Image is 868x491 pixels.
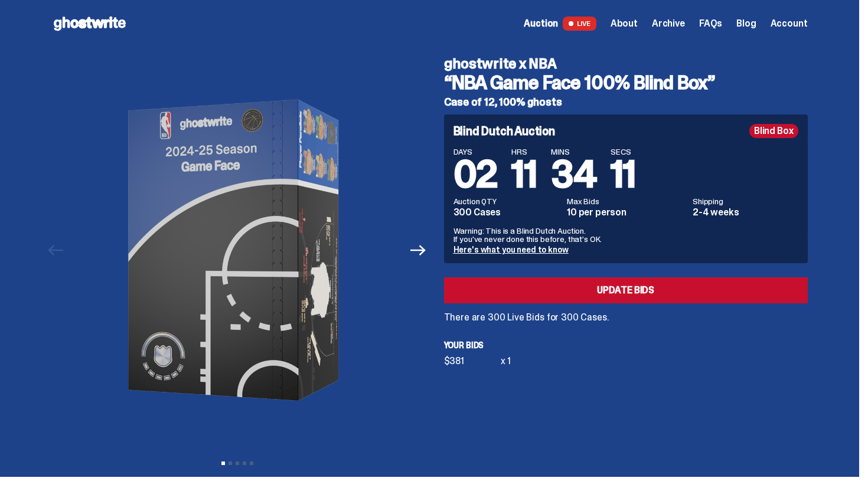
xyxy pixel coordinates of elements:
[652,19,685,28] a: Archive
[453,208,560,217] dd: 300 Cases
[75,47,400,453] img: NBA-Hero-1.png
[749,124,798,138] div: Blind Box
[611,19,638,28] a: About
[453,150,498,199] span: 02
[250,461,253,465] button: View slide 5
[444,97,808,107] h5: Case of 12, 100% ghosts
[501,356,511,366] div: x 1
[736,19,756,28] a: Blog
[444,73,808,92] h3: “NBA Game Face 100% Blind Box”
[444,356,501,366] div: $381
[406,237,432,263] button: Next
[551,148,596,156] span: MINS
[551,150,596,199] span: 34
[567,197,686,205] dt: Max Bids
[563,17,596,31] span: LIVE
[221,461,225,465] button: View slide 1
[444,277,808,303] a: Update Bids
[511,148,537,156] span: HRS
[567,208,686,217] dd: 10 per person
[229,461,232,465] button: View slide 2
[444,313,808,322] p: There are 300 Live Bids for 300 Cases.
[524,17,596,31] a: Auction LIVE
[611,150,636,199] span: 11
[699,19,722,28] a: FAQs
[453,227,798,243] p: Warning: This is a Blind Dutch Auction. If you’ve never done this before, that’s OK.
[444,57,808,71] h4: ghostwrite x NBA
[693,208,798,217] dd: 2-4 weeks
[611,148,636,156] span: SECS
[524,19,558,28] span: Auction
[453,125,555,137] h4: Blind Dutch Auction
[771,19,808,28] a: Account
[693,197,798,205] dt: Shipping
[453,148,498,156] span: DAYS
[444,341,808,349] p: Your bids
[236,461,239,465] button: View slide 3
[453,244,569,255] a: Here's what you need to know
[453,197,560,205] dt: Auction QTY
[511,150,537,199] span: 11
[243,461,246,465] button: View slide 4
